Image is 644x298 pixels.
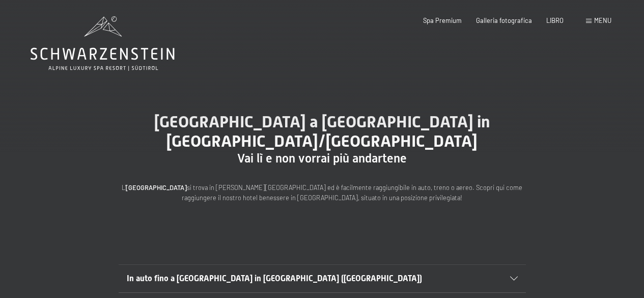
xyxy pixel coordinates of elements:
[127,274,422,283] font: In auto fino a [GEOGRAPHIC_DATA] in [GEOGRAPHIC_DATA] ([GEOGRAPHIC_DATA])
[594,16,611,24] font: menu
[423,16,462,24] a: Spa Premium
[126,183,187,192] font: [GEOGRAPHIC_DATA]
[546,16,564,24] a: LIBRO
[182,183,522,202] font: si trova in [PERSON_NAME][GEOGRAPHIC_DATA] ed è facilmente raggiungibile in auto, treno o aereo. ...
[154,112,490,151] font: [GEOGRAPHIC_DATA] a [GEOGRAPHIC_DATA] in [GEOGRAPHIC_DATA]/[GEOGRAPHIC_DATA]
[237,151,407,166] font: Vai lì e non vorrai più andartene
[476,16,532,24] a: Galleria fotografica
[122,183,126,192] font: L'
